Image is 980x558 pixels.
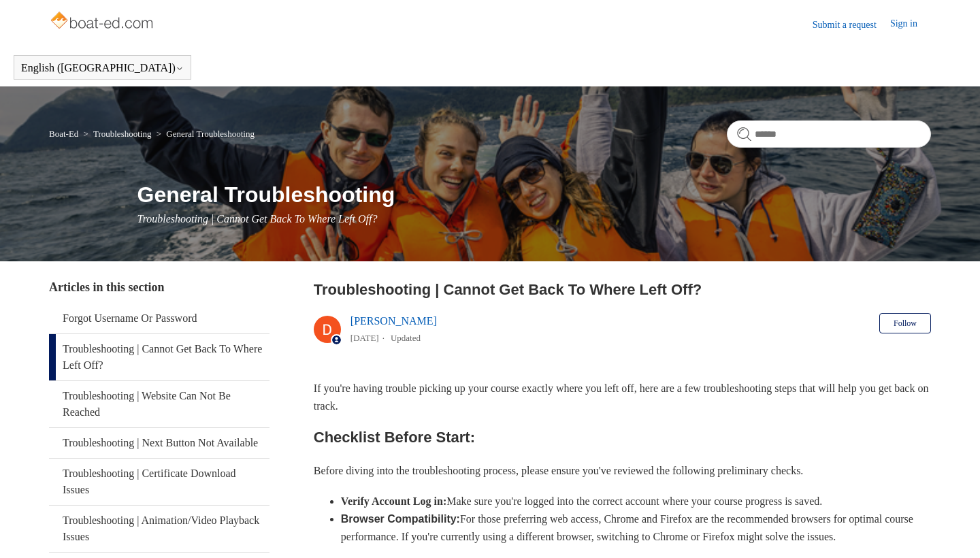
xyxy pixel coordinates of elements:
p: If you're having trouble picking up your course exactly where you left off, here are a few troubl... [314,380,931,414]
a: General Troubleshooting [166,129,255,139]
a: Submit a request [813,18,890,32]
a: Troubleshooting | Website Can Not Be Reached [49,381,269,427]
strong: Verify Account Log in: [341,495,446,507]
span: Articles in this section [49,280,164,294]
a: [PERSON_NAME] [350,315,437,327]
a: Troubleshooting | Certificate Download Issues [49,459,269,505]
button: Follow Article [879,313,931,333]
h2: Checklist Before Start: [314,425,931,449]
li: Updated [391,333,421,343]
li: Boat-Ed [49,129,81,139]
p: Before diving into the troubleshooting process, please ensure you've reviewed the following preli... [314,462,931,480]
time: 05/14/2024, 15:31 [350,333,379,343]
button: English ([GEOGRAPHIC_DATA]) [21,62,184,74]
h2: Troubleshooting | Cannot Get Back To Where Left Off? [314,278,931,301]
a: Troubleshooting | Animation/Video Playback Issues [49,506,269,552]
a: Troubleshooting | Cannot Get Back To Where Left Off? [49,334,269,380]
a: Troubleshooting [93,129,151,139]
li: Make sure you're logged into the correct account where your course progress is saved. [341,493,931,510]
a: Sign in [890,16,931,33]
a: Boat-Ed [49,129,78,139]
li: Troubleshooting [81,129,154,139]
li: General Troubleshooting [154,129,255,139]
a: Forgot Username Or Password [49,303,269,333]
a: Troubleshooting | Next Button Not Available [49,428,269,458]
span: Troubleshooting | Cannot Get Back To Where Left Off? [137,213,378,225]
input: Search [727,120,931,148]
h1: General Troubleshooting [137,178,931,211]
div: Live chat [934,512,970,548]
li: For those preferring web access, Chrome and Firefox are the recommended browsers for optimal cour... [341,510,931,545]
strong: Browser Compatibility: [341,513,460,525]
img: Boat-Ed Help Center home page [49,8,157,35]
